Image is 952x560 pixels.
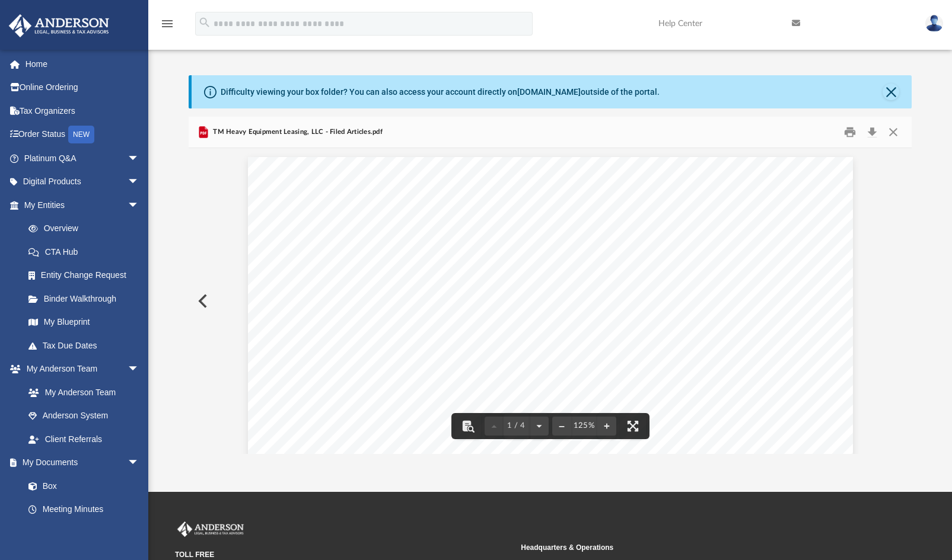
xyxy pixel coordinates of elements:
[189,148,912,454] div: File preview
[8,193,157,217] a: My Entitiesarrow_drop_down
[517,87,581,97] a: [DOMAIN_NAME]
[221,86,660,98] div: Difficulty viewing your box folder? You can also access your account directly on outside of the p...
[398,197,553,207] span: Herschler Bldg East, Ste.100 & 101
[530,413,549,439] button: Next page
[8,76,157,100] a: Online Ordering
[568,223,698,233] span: Original ID: 2025-001776950
[861,123,883,142] button: Download
[160,23,174,31] a: menu
[470,293,626,307] span: Articles of Organization
[317,335,524,345] span: The name of the limited liability company is:
[883,123,904,142] button: Close
[8,99,157,123] a: Tax Organizers
[175,521,246,537] img: Anderson Advisors Platinum Portal
[175,549,512,560] small: TOLL FREE
[211,127,383,137] span: TM Heavy Equipment Leasing, LLC - Filed Articles.pdf
[504,422,530,430] span: 1 / 4
[521,542,858,553] small: Headquarters & Operations
[317,381,736,391] span: The name and physical address of the registered agent of the limited liability company is:
[17,427,151,451] a: Client Referrals
[5,14,113,37] img: Anderson Advisors Platinum Portal
[317,409,415,420] span: [STREET_ADDRESS]
[17,264,157,287] a: Entity Change Request
[317,350,473,360] span: TM Heavy Equipment Leasing, LLC
[198,16,211,29] i: search
[17,287,157,311] a: Binder Walkthrough
[455,413,481,439] button: Toggle findbar
[647,180,734,190] span: For Office Use Only
[17,334,157,357] a: Tax Due Dates
[17,240,157,264] a: CTA Hub
[8,451,151,475] a: My Documentsarrow_drop_down
[317,423,419,433] span: [GEOGRAPHIC_DATA]
[128,451,151,475] span: arrow_drop_down
[128,357,151,382] span: arrow_drop_down
[620,413,646,439] button: Enter fullscreen
[597,413,616,439] button: Zoom in
[189,148,912,454] div: Document Viewer
[17,217,157,241] a: Overview
[437,235,544,245] span: Ph. [PHONE_NUMBER]
[8,146,157,170] a: Platinum Q&Aarrow_drop_down
[293,335,298,345] span: I.
[463,271,635,284] span: Limited Liability Company
[128,170,151,194] span: arrow_drop_down
[8,52,157,76] a: Home
[17,311,151,334] a: My Blueprint
[17,474,145,498] a: Box
[128,146,151,171] span: arrow_drop_down
[17,498,151,521] a: Meeting Minutes
[189,284,215,318] button: Previous File
[189,117,912,454] div: Preview
[410,180,556,190] span: [US_STATE] Secretary of State
[293,453,304,463] span: III.
[838,123,862,142] button: Print
[8,170,157,194] a: Digital Productsarrow_drop_down
[571,422,597,430] div: Current zoom level
[17,404,151,428] a: Anderson System
[883,84,899,100] button: Close
[8,123,157,147] a: Order StatusNEW
[552,413,571,439] button: Zoom out
[317,453,574,463] span: The mailing address of the limited liability company is:
[925,15,943,32] img: User Pic
[293,381,301,391] span: II.
[8,357,151,381] a: My Anderson Teamarrow_drop_down
[317,395,508,405] span: [PERSON_NAME] REGISTERED AGENTS
[415,222,595,232] span: [GEOGRAPHIC_DATA], WY 82002-0020
[17,380,145,404] a: My Anderson Team
[568,194,670,204] span: WY Secretary of State
[128,193,151,217] span: arrow_drop_down
[160,17,174,31] i: menu
[568,209,673,219] span: FILED: [DATE] 5:02PM
[68,126,94,143] div: NEW
[504,413,530,439] button: 1 / 4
